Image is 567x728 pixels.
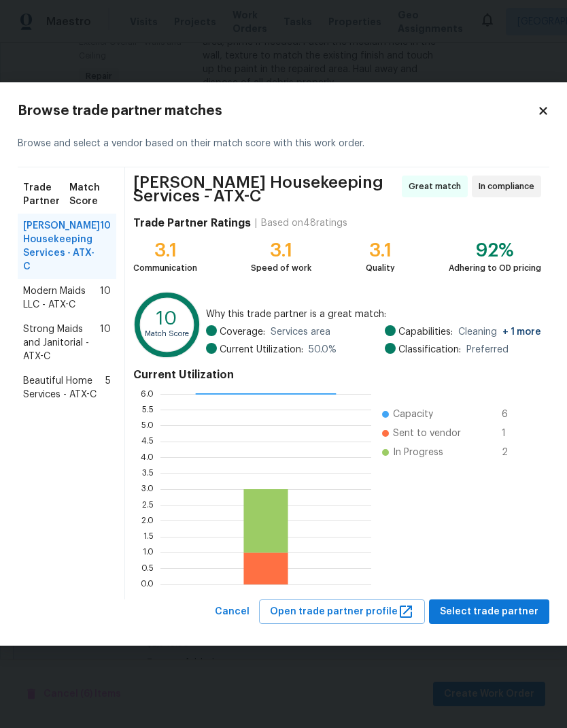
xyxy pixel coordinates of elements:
[141,516,154,525] text: 2.0
[69,181,111,208] span: Match Score
[271,325,330,339] span: Services area
[142,469,154,477] text: 3.5
[366,261,395,275] div: Quality
[502,327,541,337] span: + 1 more
[366,244,395,257] div: 3.1
[145,330,189,337] text: Match Score
[105,374,111,401] span: 5
[393,427,461,440] span: Sent to vendor
[141,389,154,397] text: 6.0
[133,261,197,275] div: Communication
[270,603,414,621] span: Open trade partner profile
[142,501,154,509] text: 2.5
[133,216,251,230] h4: Trade Partner Ratings
[143,548,154,557] text: 1.0
[206,308,541,321] span: Why this trade partner is a great match:
[209,599,255,625] button: Cancel
[23,181,69,208] span: Trade Partner
[23,374,105,401] span: Beautiful Home Services - ATX-C
[18,104,537,118] h2: Browse trade partner matches
[133,368,541,382] h4: Current Utilization
[466,343,509,357] span: Preferred
[398,325,453,339] span: Capabilities:
[309,343,337,357] span: 50.0 %
[142,406,154,414] text: 5.5
[251,261,311,275] div: Speed of work
[100,219,111,274] span: 10
[100,284,111,312] span: 10
[458,325,541,339] span: Cleaning
[393,408,433,421] span: Capacity
[141,421,154,429] text: 5.0
[141,453,154,461] text: 4.0
[251,216,261,230] div: |
[141,437,154,445] text: 4.5
[143,532,154,540] text: 1.5
[133,176,398,203] span: [PERSON_NAME] Housekeeping Services - ATX-C
[261,216,347,230] div: Based on 48 ratings
[449,261,541,275] div: Adhering to OD pricing
[449,244,541,257] div: 92%
[479,180,540,193] span: In compliance
[141,580,154,588] text: 0.0
[23,322,100,363] span: Strong Maids and Janitorial - ATX-C
[429,599,549,625] button: Select trade partner
[502,446,523,459] span: 2
[409,180,466,193] span: Great match
[23,284,100,312] span: Modern Maids LLC - ATX-C
[100,322,111,363] span: 10
[141,564,154,572] text: 0.5
[393,446,443,459] span: In Progress
[215,603,250,621] span: Cancel
[220,343,303,357] span: Current Utilization:
[133,244,197,257] div: 3.1
[141,484,154,493] text: 3.0
[502,408,523,421] span: 6
[502,427,523,440] span: 1
[251,244,311,257] div: 3.1
[259,599,425,625] button: Open trade partner profile
[18,120,549,167] div: Browse and select a vendor based on their match score with this work order.
[220,325,265,339] span: Coverage:
[23,219,100,274] span: [PERSON_NAME] Housekeeping Services - ATX-C
[156,310,177,328] text: 10
[398,343,461,357] span: Classification:
[440,603,538,621] span: Select trade partner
